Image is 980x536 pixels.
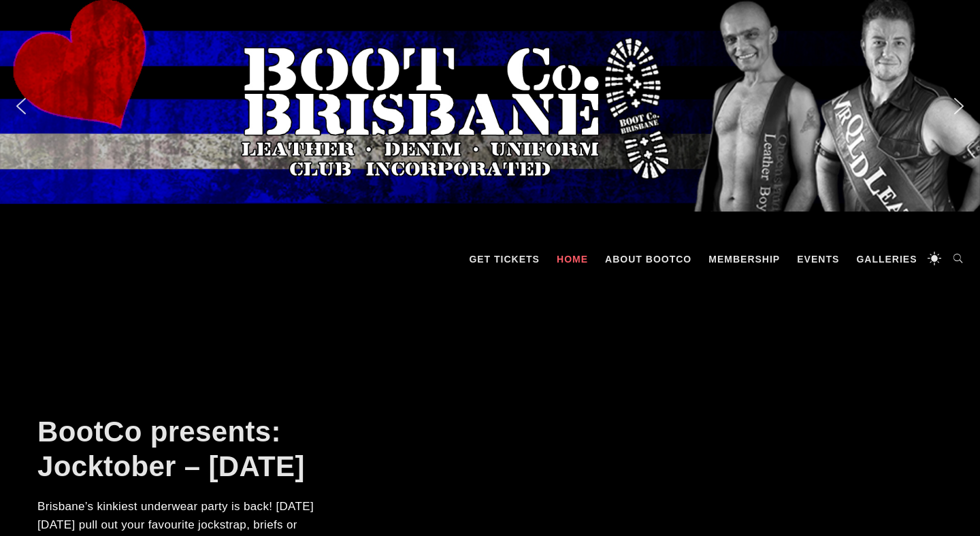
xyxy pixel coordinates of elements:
a: About BootCo [598,239,698,280]
a: Events [790,239,846,280]
a: BootCo presents: Jocktober – [DATE] [37,416,305,482]
a: GET TICKETS [462,239,546,280]
a: Membership [702,239,787,280]
a: Home [550,239,595,280]
img: next arrow [948,95,970,117]
a: Galleries [849,239,924,280]
img: previous arrow [10,95,32,117]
